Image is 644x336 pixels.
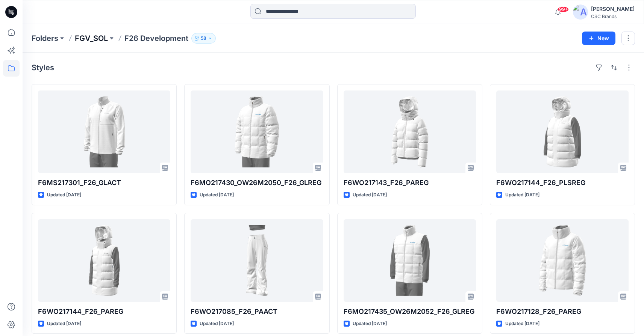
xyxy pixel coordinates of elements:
p: F6MS217301_F26_GLACT [38,178,170,188]
p: Updated [DATE] [505,191,539,199]
button: 58 [191,33,216,44]
a: F6MO217435_OW26M2052_F26_GLREG [344,219,476,302]
button: New [582,32,615,45]
p: Updated [DATE] [200,191,234,199]
img: avatar [573,5,588,20]
p: Updated [DATE] [47,191,81,199]
p: Updated [DATE] [505,320,539,328]
span: 99+ [558,6,569,12]
a: Folders [32,33,58,44]
a: F6WO217144_F26_PLSREG [496,90,629,173]
a: F6WO217085_F26_PAACT [191,219,323,302]
a: FGV_SOL [75,33,108,44]
a: F6WO217143_F26_PAREG [344,90,476,173]
a: F6MS217301_F26_GLACT [38,90,170,173]
p: F6MO217435_OW26M2052_F26_GLREG [344,306,476,317]
a: F6WO217144_F26_PAREG [38,219,170,302]
p: F6WO217144_F26_PAREG [38,306,170,317]
a: F6WO217128_F26_PAREG [496,219,629,302]
p: Updated [DATE] [47,320,81,328]
p: F26 Development [124,33,188,44]
p: 58 [201,34,206,42]
p: F6WO217143_F26_PAREG [344,178,476,188]
p: Updated [DATE] [353,191,387,199]
p: F6WO217085_F26_PAACT [191,306,323,317]
p: F6WO217144_F26_PLSREG [496,178,629,188]
div: CSC Brands [591,14,635,19]
p: F6WO217128_F26_PAREG [496,306,629,317]
p: F6MO217430_OW26M2050_F26_GLREG [191,178,323,188]
h4: Styles [32,63,54,72]
a: F6MO217430_OW26M2050_F26_GLREG [191,90,323,173]
div: [PERSON_NAME] [591,5,635,14]
p: Updated [DATE] [353,320,387,328]
p: Updated [DATE] [200,320,234,328]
